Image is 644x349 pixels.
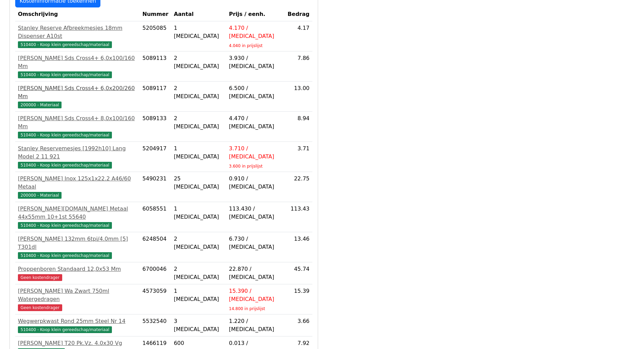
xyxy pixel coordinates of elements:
[229,175,282,191] div: 0.910 / [MEDICAL_DATA]
[18,317,137,325] div: Wegwerpkwast Rond 25mm Steel Nr 14
[18,54,137,70] div: [PERSON_NAME] Sds Cross4+ 6,0x100/160 Mm
[140,7,171,21] th: Nummer
[285,172,312,202] td: 22.75
[18,24,137,48] a: Stanley Reserve Afbreekmesjes 18mm Dispenser A10st510400 - Koop klein gereedschap/materiaal
[229,235,282,251] div: 6.730 / [MEDICAL_DATA]
[140,112,171,142] td: 5089133
[285,82,312,112] td: 13.00
[18,252,112,259] span: 510400 - Koop klein gereedschap/materiaal
[285,142,312,172] td: 3.71
[140,262,171,284] td: 6700046
[18,84,137,109] a: [PERSON_NAME] Sds Cross4+ 6,0x200/260 Mm200000 - Materiaal
[18,145,137,169] a: Stanley Reservemesjes [1992h10] Lang Model 2 11 921510400 - Koop klein gereedschap/materiaal
[140,284,171,314] td: 4573059
[140,314,171,336] td: 5532540
[226,7,285,21] th: Prijs / eenh.
[18,287,137,303] div: [PERSON_NAME] Wa Zwart 750ml Watergedragen
[18,205,137,221] div: [PERSON_NAME][DOMAIN_NAME] Metaal 44x55mm 10+1st 55640
[140,51,171,82] td: 5089113
[18,265,137,281] a: Proppenboren Standaard 12,0x53 MmGeen kostendrager
[15,7,140,21] th: Omschrijving
[18,326,112,333] span: 510400 - Koop klein gereedschap/materiaal
[18,235,137,251] div: [PERSON_NAME] 132mm 6tpi/4.0mm [5] T301dl
[18,145,137,161] div: Stanley Reservemesjes [1992h10] Lang Model 2 11 921
[18,192,62,199] span: 200000 - Materiaal
[18,175,137,191] div: [PERSON_NAME] Inox 125x1x22.2 A46/60 Metaal
[140,82,171,112] td: 5089117
[140,202,171,232] td: 6058551
[140,232,171,262] td: 6248504
[140,172,171,202] td: 5490231
[18,287,137,311] a: [PERSON_NAME] Wa Zwart 750ml WatergedragenGeen kostendrager
[18,222,112,229] span: 510400 - Koop klein gereedschap/materiaal
[285,7,312,21] th: Bedrag
[18,304,62,311] span: Geen kostendrager
[229,205,282,221] div: 113.430 / [MEDICAL_DATA]
[174,287,223,303] div: 1 [MEDICAL_DATA]
[174,317,223,333] div: 3 [MEDICAL_DATA]
[18,41,112,48] span: 510400 - Koop klein gereedschap/materiaal
[18,339,137,347] div: [PERSON_NAME] T20 Pk.Vz. 4.0x30 Vg
[285,21,312,51] td: 4.17
[18,274,62,281] span: Geen kostendrager
[171,7,226,21] th: Aantal
[285,232,312,262] td: 13.46
[285,112,312,142] td: 8.94
[18,205,137,229] a: [PERSON_NAME][DOMAIN_NAME] Metaal 44x55mm 10+1st 55640510400 - Koop klein gereedschap/materiaal
[174,175,223,191] div: 25 [MEDICAL_DATA]
[229,145,282,161] div: 3.710 / [MEDICAL_DATA]
[140,21,171,51] td: 5205085
[229,54,282,70] div: 3.930 / [MEDICAL_DATA]
[18,114,137,131] div: [PERSON_NAME] Sds Cross4+ 8,0x100/160 Mm
[285,202,312,232] td: 113.43
[285,51,312,82] td: 7.86
[18,114,137,139] a: [PERSON_NAME] Sds Cross4+ 8,0x100/160 Mm510400 - Koop klein gereedschap/materiaal
[229,114,282,131] div: 4.470 / [MEDICAL_DATA]
[285,314,312,336] td: 3.66
[18,235,137,259] a: [PERSON_NAME] 132mm 6tpi/4.0mm [5] T301dl510400 - Koop klein gereedschap/materiaal
[229,43,262,48] sub: 4.040 in prijslijst
[18,54,137,79] a: [PERSON_NAME] Sds Cross4+ 6,0x100/160 Mm510400 - Koop klein gereedschap/materiaal
[285,284,312,314] td: 15.39
[18,317,137,333] a: Wegwerpkwast Rond 25mm Steel Nr 14510400 - Koop klein gereedschap/materiaal
[140,142,171,172] td: 5204917
[174,205,223,221] div: 1 [MEDICAL_DATA]
[229,287,282,303] div: 15.390 / [MEDICAL_DATA]
[285,262,312,284] td: 45.74
[18,102,62,108] span: 200000 - Materiaal
[174,54,223,70] div: 2 [MEDICAL_DATA]
[229,84,282,101] div: 6.500 / [MEDICAL_DATA]
[174,84,223,101] div: 2 [MEDICAL_DATA]
[229,317,282,333] div: 1.220 / [MEDICAL_DATA]
[18,24,137,40] div: Stanley Reserve Afbreekmesjes 18mm Dispenser A10st
[18,175,137,199] a: [PERSON_NAME] Inox 125x1x22.2 A46/60 Metaal200000 - Materiaal
[229,164,262,169] sub: 3.600 in prijslijst
[229,306,265,311] sub: 14.800 in prijslijst
[18,132,112,138] span: 510400 - Koop klein gereedschap/materiaal
[18,71,112,78] span: 510400 - Koop klein gereedschap/materiaal
[18,265,137,273] div: Proppenboren Standaard 12,0x53 Mm
[229,265,282,281] div: 22.870 / [MEDICAL_DATA]
[174,24,223,40] div: 1 [MEDICAL_DATA]
[18,162,112,169] span: 510400 - Koop klein gereedschap/materiaal
[229,24,282,40] div: 4.170 / [MEDICAL_DATA]
[174,235,223,251] div: 2 [MEDICAL_DATA]
[18,84,137,101] div: [PERSON_NAME] Sds Cross4+ 6,0x200/260 Mm
[174,114,223,131] div: 2 [MEDICAL_DATA]
[174,265,223,281] div: 2 [MEDICAL_DATA]
[174,145,223,161] div: 1 [MEDICAL_DATA]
